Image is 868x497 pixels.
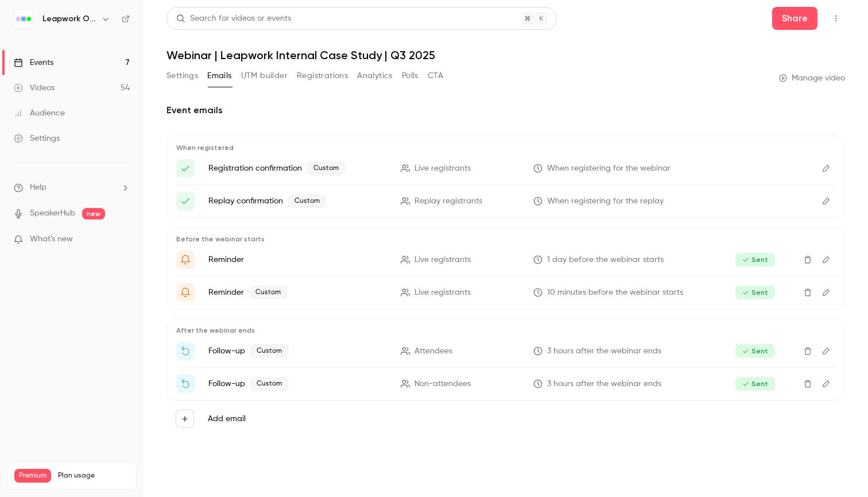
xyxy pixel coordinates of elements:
[250,377,289,391] span: Custom
[799,251,817,269] button: Delete
[176,326,835,335] p: After the webinar ends
[249,286,288,299] span: Custom
[799,342,817,360] button: Delete
[817,375,835,393] button: Edit
[176,192,835,210] li: Here's your access link to {{ event_name }}!
[14,10,33,28] img: Leapwork Online Event
[176,159,835,178] li: Here's your access link to {{ event_name }}!
[250,344,289,358] span: Custom
[414,287,471,299] span: Live registrants
[14,107,65,119] div: Audience
[547,163,671,175] span: When registering for the webinar
[547,378,661,390] span: 3 hours after the webinar ends
[547,345,661,357] span: 3 hours after the webinar ends
[241,67,288,85] button: UTM builder
[799,283,817,302] button: Delete
[58,471,129,480] span: Plan usage
[288,194,327,208] span: Custom
[357,67,393,85] button: Analytics
[772,7,817,30] button: Share
[208,286,387,299] p: Reminder
[735,377,775,391] span: Sent
[414,254,471,266] span: Live registrants
[779,72,845,84] a: Manage video
[735,344,775,358] span: Sent
[547,287,683,299] span: 10 minutes before the webinar starts
[735,253,775,267] span: Sent
[166,48,845,62] h1: Webinar | Leapwork Internal Case Study | Q3 2025
[208,194,387,208] p: Replay confirmation
[42,13,96,25] h6: Leapwork Online Event
[176,143,835,152] p: When registered
[176,13,291,25] div: Search for videos or events
[414,378,471,390] span: Non-attendees
[307,161,346,175] span: Custom
[414,195,482,207] span: Replay registrants
[30,233,73,245] span: What's new
[547,195,664,207] span: When registering for the replay
[14,57,53,68] div: Events
[817,342,835,360] button: Edit
[176,283,835,302] li: {{ event_name }} is about to go live
[297,67,348,85] button: Registrations
[817,283,835,302] button: Edit
[817,192,835,210] button: Edit
[30,182,46,194] span: Help
[208,344,387,358] p: Follow-up
[176,375,835,393] li: Watch the replay of {{ event_name }}
[116,234,130,245] iframe: Noticeable Trigger
[14,82,55,94] div: Videos
[414,345,452,357] span: Attendees
[14,182,130,194] li: help-dropdown-opener
[817,159,835,178] button: Edit
[547,254,664,266] span: 1 day before the webinar starts
[166,103,845,117] h2: Event emails
[208,413,246,425] label: Add email
[735,286,775,299] span: Sent
[176,251,835,269] li: {{ event_name }} is about to go live
[166,67,198,85] button: Settings
[799,375,817,393] button: Delete
[208,377,387,391] p: Follow-up
[14,133,60,144] div: Settings
[82,208,105,219] span: new
[817,251,835,269] button: Edit
[428,67,443,85] button: CTA
[402,67,418,85] button: Polls
[207,67,231,85] button: Emails
[208,254,387,265] p: Reminder
[14,469,51,483] span: Premium
[176,342,835,360] li: Thanks for attending {{ event_name }}
[208,161,387,175] p: Registration confirmation
[176,234,835,244] p: Before the webinar starts
[30,207,75,219] a: SpeakerHub
[414,163,471,175] span: Live registrants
